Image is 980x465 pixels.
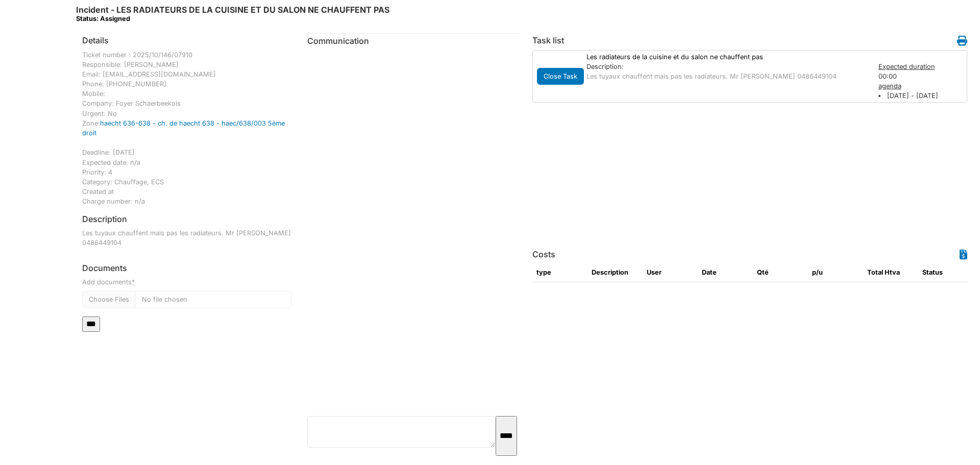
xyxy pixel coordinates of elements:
[587,263,643,282] th: Description
[698,263,753,282] th: Date
[82,263,292,273] h6: Documents
[307,36,369,46] span: translation missing: en.communication.communication
[878,91,966,101] li: [DATE] - [DATE]
[867,268,883,276] span: translation missing: en.total
[132,278,135,286] abbr: required
[873,62,971,101] div: 00:00
[532,36,564,45] h6: Task list
[82,277,135,287] label: Add documents
[586,62,868,71] div: Description:
[537,70,584,81] a: Close Task
[82,36,109,45] h6: Details
[753,263,808,282] th: Qté
[76,15,389,22] div: Status: Assigned
[82,228,292,248] p: Les tuyaux chauffent mais pas les radiateurs. Mr [PERSON_NAME] 0486449104
[885,268,900,276] span: translation missing: en.HTVA
[586,71,868,81] p: Les tuyaux chauffent mais pas les radiateurs. Mr [PERSON_NAME] 0486449104
[878,81,966,91] div: agenda
[82,214,127,224] h6: Description
[532,250,555,259] h6: Costs
[82,50,292,207] div: Ticket number : 2025/10/146/07910 Responsible: [PERSON_NAME] Email: [EMAIL_ADDRESS][DOMAIN_NAME] ...
[918,263,973,282] th: Status
[76,5,389,23] h6: Incident - LES RADIATEURS DE LA CUISINE ET DU SALON NE CHAUFFENT PAS
[82,119,285,137] a: haecht 636-638 - ch. de haecht 638 - haec/638/003 5ème droit
[643,263,698,282] th: User
[808,263,863,282] th: p/u
[532,263,587,282] th: type
[957,36,967,46] i: Work order
[544,72,577,80] span: translation missing: en.todo.action.close_task
[878,62,966,71] div: Expected duration
[581,52,873,62] div: Les radiateurs de la cuisine et du salon ne chauffent pas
